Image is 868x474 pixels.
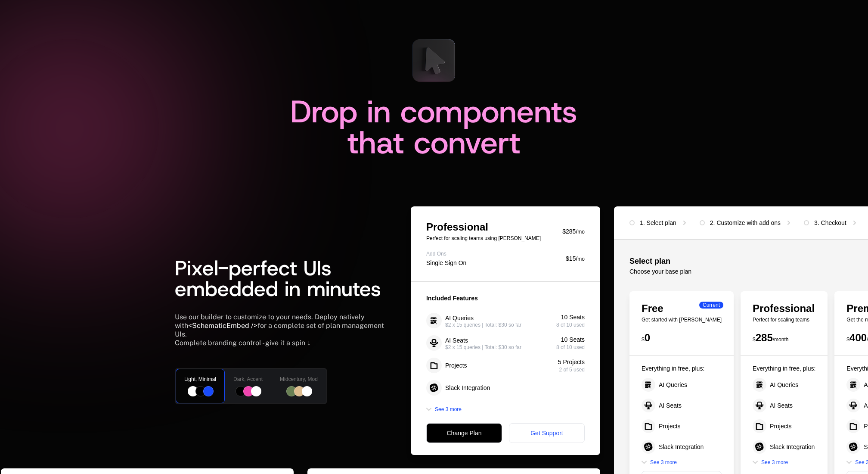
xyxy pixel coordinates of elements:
[509,423,585,443] div: Get Support
[577,256,585,262] span: mo
[280,376,318,383] span: Midcentury, Mod
[445,314,474,322] div: AI Queries
[175,339,327,347] div: Complete branding control - give it a spin ↓
[770,380,798,389] div: AI Queries
[814,218,846,227] div: 3. Checkout
[558,358,585,366] div: 5 Projects
[773,337,789,343] span: /month
[175,313,390,339] div: Use our builder to customize to your needs. Deploy natively with for a complete set of plan manag...
[846,337,849,343] span: $
[645,332,650,343] span: 0
[435,406,462,413] span: See 3 more
[445,336,468,345] div: AI Seats
[445,361,467,370] div: Projects
[426,251,466,256] div: Add Ons
[659,401,682,410] div: AI Seats
[753,317,815,322] div: Perfect for scaling teams
[445,322,521,327] div: $2 x 15 queries | Total: $30 so far
[659,422,681,430] div: Projects
[650,459,677,466] span: See 3 more
[710,218,781,227] div: 2. Customize with add ons
[770,443,815,451] div: Slack Integration
[642,364,722,373] div: Everything in free, plus:
[849,332,867,343] span: 400
[445,384,490,392] div: Slack Integration
[556,321,585,328] div: 8 of 10 used
[699,302,723,309] div: Current
[426,236,541,241] div: Perfect for scaling teams using [PERSON_NAME]
[233,376,263,383] span: Dark, Accent
[659,380,687,389] div: AI Queries
[566,254,585,263] div: $15/
[642,317,722,322] div: Get started with [PERSON_NAME]
[640,218,676,227] div: 1. Select plan
[770,422,792,430] div: Projects
[642,303,722,314] div: Free
[290,91,587,163] span: Drop in components that convert
[753,303,815,314] div: Professional
[426,260,466,266] div: Single Sign On
[770,401,793,410] div: AI Seats
[577,229,585,235] span: mo
[556,313,585,321] div: 10 Seats
[761,459,788,466] span: See 3 more
[426,222,541,232] div: Professional
[445,345,521,350] div: $2 x 15 queries | Total: $30 so far
[562,227,585,236] div: $285/
[556,335,585,344] div: 10 Seats
[642,337,645,343] span: $
[426,423,502,443] div: Change Plan
[175,254,381,302] span: Pixel-perfect UIs embedded in minutes
[753,364,815,373] div: Everything in free, plus:
[659,443,704,451] div: Slack Integration
[188,321,257,330] span: <SchematicEmbed />
[753,337,756,343] span: $
[558,366,585,373] div: 2 of 5 used
[756,332,773,343] span: 285
[184,376,216,383] span: Light, Minimal
[426,294,585,302] div: Included Features
[556,344,585,351] div: 8 of 10 used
